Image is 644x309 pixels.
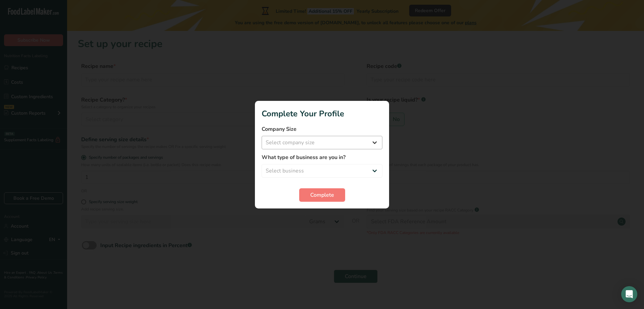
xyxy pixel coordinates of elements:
label: What type of business are you in? [262,153,382,161]
button: Complete [299,188,345,202]
span: Complete [310,191,334,199]
h1: Complete Your Profile [262,108,382,120]
div: Open Intercom Messenger [621,286,637,302]
label: Company Size [262,125,382,133]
